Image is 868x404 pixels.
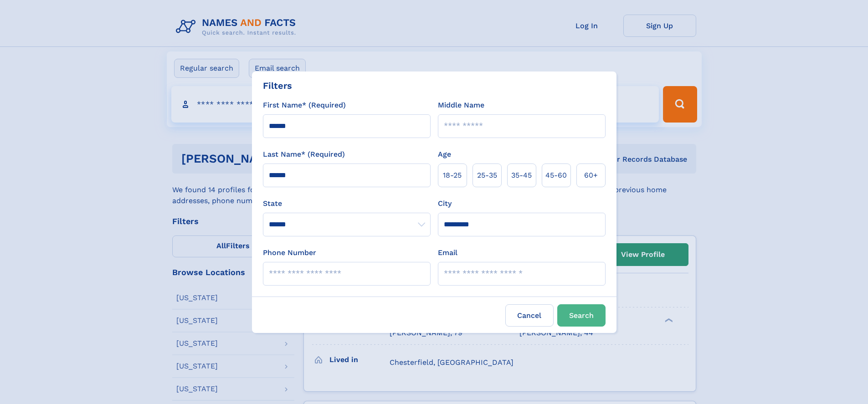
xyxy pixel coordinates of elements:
label: State [263,198,431,209]
label: Phone Number [263,247,316,258]
button: Search [557,304,606,327]
label: Middle Name [438,100,484,111]
label: Age [438,149,451,160]
label: City [438,198,452,209]
label: Email [438,247,457,258]
span: 60+ [584,170,598,181]
span: 18‑25 [443,170,462,181]
label: Cancel [505,304,554,327]
span: 45‑60 [545,170,567,181]
div: Filters [263,79,292,92]
label: Last Name* (Required) [263,149,345,160]
label: First Name* (Required) [263,100,346,111]
span: 35‑45 [511,170,532,181]
span: 25‑35 [477,170,497,181]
